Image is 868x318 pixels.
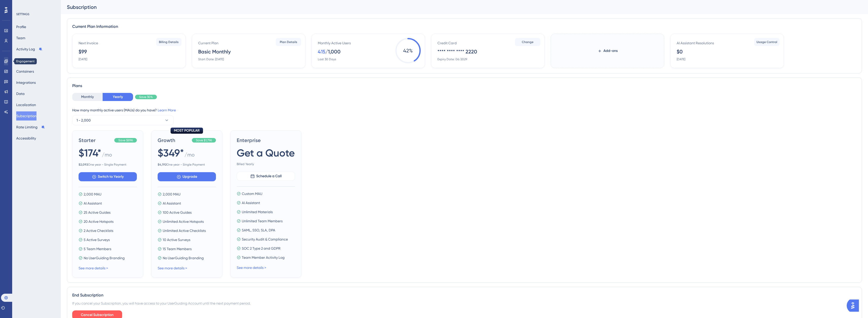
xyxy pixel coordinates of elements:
div: MOST POPULAR [171,128,203,134]
button: Upgrade [158,172,216,181]
span: AI Assistant [242,200,260,206]
span: 1 - 2,000 [77,117,91,123]
div: $99 [79,48,87,55]
div: Last 30 Days [318,57,336,61]
button: Add-ons [589,46,626,55]
span: One year - Single Payment [79,163,137,167]
button: Subscription [16,111,36,121]
button: Profile [16,22,26,31]
span: / mo [102,151,112,161]
span: Unlimited Active Hotspots [163,218,204,225]
span: Switch to Yearly [98,174,124,180]
b: $ 4,192 [158,163,167,166]
span: Starter [79,137,112,144]
span: Save $896 [118,138,133,142]
div: Current Plan [198,40,218,46]
span: 2 Active Checklists [84,228,113,234]
button: Containers [16,67,34,76]
span: Enterprise [237,137,295,144]
button: Activity Log [16,45,43,54]
span: Save $1,796 [196,138,212,142]
button: Plan Details [276,38,301,46]
span: 20 Active Hotspots [84,218,114,225]
button: Integrations [16,78,36,87]
span: AI Assistant [163,200,181,206]
div: If you cancel your Subscription, you will have access to your UserGuiding Account until the next ... [72,300,857,306]
div: SETTINGS [16,12,57,16]
button: Data [16,89,25,98]
span: Unlimited Active Checklists [163,228,206,234]
a: See more details > [158,266,187,270]
span: 5 Active Surveys [84,237,110,243]
div: Expiry Date: 06/2029 [437,57,467,61]
button: Accessibility [16,134,36,143]
div: How many monthly active users (MAUs) do you have? [72,107,857,113]
button: Usage Control [754,38,780,46]
span: 2,000 MAU [163,191,180,197]
button: Installation [16,56,34,65]
a: See more details > [79,266,108,270]
div: AI Assistant Resolutions [677,40,714,46]
iframe: UserGuiding AI Assistant Launcher [847,298,862,313]
span: Team Member Activity Log [242,254,285,261]
a: Learn More [158,108,176,112]
span: Cancel Subscription [81,312,114,318]
span: Billing Details [159,40,179,44]
button: Localization [16,100,36,109]
button: Schedule a Call [237,172,295,181]
button: Rate Limiting [16,123,45,132]
span: Usage Control [756,40,777,44]
span: No UserGuiding Branding [84,255,125,261]
span: 42 % [395,38,421,63]
div: Basic Monthly [198,48,231,55]
span: No UserGuiding Branding [163,255,204,261]
span: SOC 2 Type 2 and GDPR [242,245,281,251]
span: 25 Active Guides [84,209,110,215]
span: $349* [158,146,184,160]
button: Team [16,33,25,43]
button: Switch to Yearly [79,172,137,181]
span: 15 Team Members [163,246,192,252]
div: [DATE] [79,57,87,61]
span: Change [522,40,533,44]
div: Monthly Active Users [318,40,351,46]
div: Credit Card [437,40,457,46]
span: Billed Yearly [237,162,295,166]
span: 2,000 MAU [84,191,101,197]
b: $ 2,092 [79,163,88,166]
span: Growth [158,137,190,144]
span: Security Audit & Compliance [242,236,288,242]
div: 415 [318,48,325,55]
div: Current Plan Information [72,24,857,30]
div: $0 [677,48,683,55]
div: Plans [72,83,857,89]
span: Custom MAU [242,191,262,197]
a: See more details > [237,266,266,270]
span: One year - Single Payment [158,163,216,167]
span: Get a Quote [237,146,295,160]
button: Monthly [72,93,103,101]
span: Add-ons [603,48,618,54]
button: Change [515,38,540,46]
button: Yearly [103,93,133,101]
span: SAML, SSO, SLA, DPA [242,227,275,233]
div: Next Invoice [79,40,98,46]
span: 5 Team Members [84,246,111,252]
span: Upgrade [182,174,197,180]
span: Schedule a Call [256,173,282,179]
div: / 1,000 [325,48,341,55]
button: Billing Details [156,38,181,46]
button: 1 - 2,000 [72,115,174,125]
span: $174* [79,146,101,160]
span: AI Assistant [84,200,102,206]
span: Save 30% [139,95,153,99]
div: Start Date: [DATE] [198,57,224,61]
span: 10 Active Surveys [163,237,190,243]
div: [DATE] [677,57,685,61]
span: Unlimited Materials [242,209,273,215]
span: 100 Active Guides [163,209,192,215]
span: Plan Details [280,40,297,44]
span: Unlimited Team Members [242,218,283,224]
div: Subscription [67,4,849,11]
